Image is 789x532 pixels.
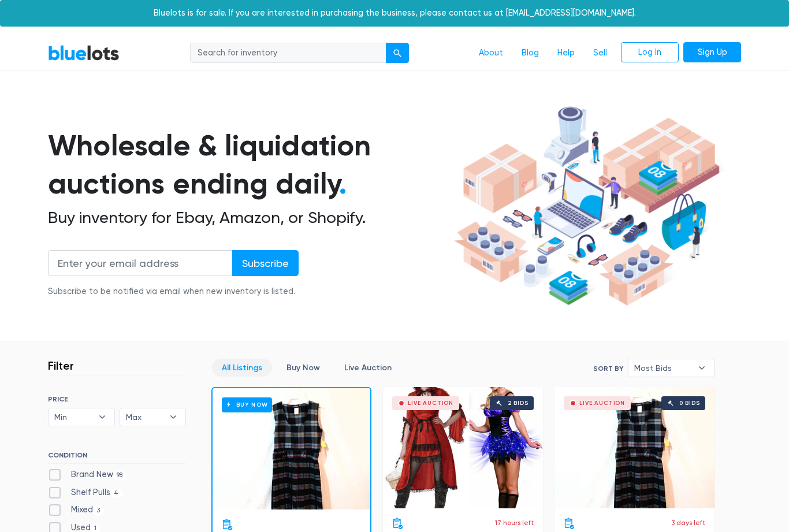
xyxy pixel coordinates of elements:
[690,359,714,377] b: ▾
[48,208,450,228] h2: Buy inventory for Ebay, Amazon, or Shopify.
[48,359,74,373] h3: Filter
[683,42,741,63] a: Sign Up
[383,387,543,508] a: Live Auction 2 bids
[548,42,584,64] a: Help
[593,363,623,374] label: Sort By
[508,400,529,406] div: 2 bids
[222,397,272,412] h6: Buy Now
[495,518,534,528] p: 17 hours left
[671,518,705,528] p: 3 days left
[54,408,92,426] span: Min
[126,408,164,426] span: Max
[213,388,370,509] a: Buy Now
[339,166,347,201] span: .
[48,486,122,499] label: Shelf Pulls
[48,395,186,403] h6: PRICE
[48,127,450,203] h1: Wholesale & liquidation auctions ending daily
[408,400,453,406] div: Live Auction
[113,471,126,480] span: 98
[334,359,401,377] a: Live Auction
[277,359,330,377] a: Buy Now
[450,101,724,311] img: hero-ee84e7d0318cb26816c560f6b4441b76977f77a177738b4e94f68c95b2b83dbb.png
[621,42,679,63] a: Log In
[579,400,625,406] div: Live Auction
[93,507,104,516] span: 3
[48,250,233,276] input: Enter your email address
[470,42,512,64] a: About
[190,43,386,64] input: Search for inventory
[48,468,126,481] label: Brand New
[584,42,616,64] a: Sell
[90,408,114,426] b: ▾
[232,250,299,276] input: Subscribe
[48,285,299,298] div: Subscribe to be notified via email when new inventory is listed.
[48,504,104,516] label: Mixed
[161,408,185,426] b: ▾
[554,387,714,508] a: Live Auction 0 bids
[512,42,548,64] a: Blog
[679,400,700,406] div: 0 bids
[634,359,692,377] span: Most Bids
[212,359,272,377] a: All Listings
[110,489,122,498] span: 4
[48,451,186,464] h6: CONDITION
[48,44,120,61] a: BlueLots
